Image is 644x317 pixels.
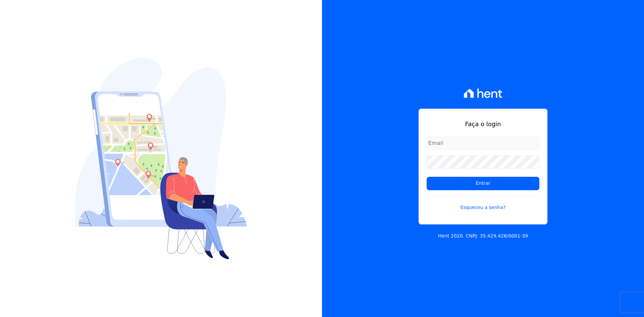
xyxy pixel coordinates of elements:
img: Login [75,58,247,259]
input: Email [427,137,539,150]
input: Entrar [427,177,539,190]
h1: Faça o login [427,119,539,128]
p: Hent 2020. CNPJ: 35.429.428/0001-39 [438,232,528,240]
a: Esqueceu a senha? [427,196,539,211]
